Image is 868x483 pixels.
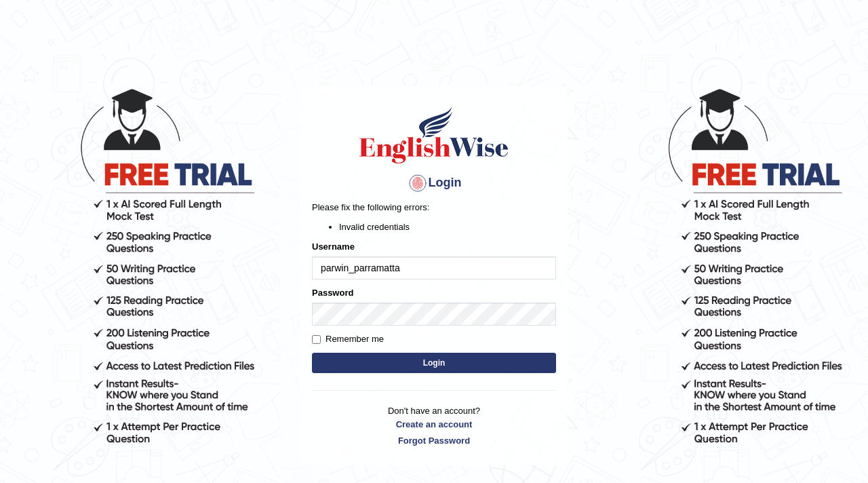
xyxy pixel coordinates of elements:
[312,201,556,214] p: Please fix the following errors:
[339,220,556,233] li: Invalid credentials
[312,332,384,346] label: Remember me
[312,353,556,373] button: Login
[312,418,556,431] a: Create an account
[357,104,511,166] img: Logo of English Wise sign in for intelligent practice with AI
[312,240,355,253] label: Username
[312,404,556,446] p: Don't have an account?
[312,434,556,447] a: Forgot Password
[312,335,321,344] input: Remember me
[312,286,353,299] label: Password
[312,172,556,194] h4: Login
